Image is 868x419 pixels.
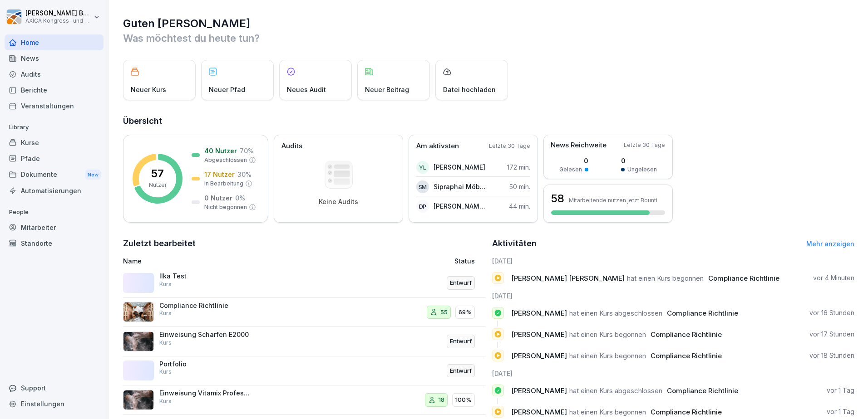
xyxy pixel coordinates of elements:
[569,351,646,360] span: hat einen Kurs begonnen
[416,180,429,193] div: SM
[131,85,166,94] p: Neuer Kurs
[454,256,475,266] p: Status
[511,351,567,360] span: [PERSON_NAME]
[492,369,855,378] h6: [DATE]
[365,85,409,94] p: Neuer Beitrag
[159,339,172,347] p: Kurs
[5,98,104,114] a: Veranstaltungen
[237,170,252,179] p: 30 %
[123,302,154,322] img: m6azt6by63mj5b74vcaonl5f.png
[551,140,607,151] p: News Reichweite
[434,182,486,191] p: Sipraphai Möbes
[235,193,245,203] p: 0 %
[416,161,429,174] div: YL
[809,330,854,339] p: vor 17 Stunden
[151,168,164,179] p: 57
[123,385,486,415] a: Einweisung Vitamix ProfessionalKurs18100%
[204,170,235,179] p: 17 Nutzer
[559,156,588,166] p: 0
[319,198,358,206] p: Keine Audits
[204,203,247,211] p: Nicht begonnen
[651,351,722,360] span: Compliance Richtlinie
[450,278,472,287] p: Entwurf
[123,356,486,386] a: PortfolioKursEntwurf
[159,302,250,310] p: Compliance Richtlinie
[667,309,738,317] span: Compliance Richtlinie
[621,156,657,166] p: 0
[627,274,704,283] span: hat einen Kurs begonnen
[5,120,104,135] p: Library
[434,162,485,172] p: [PERSON_NAME]
[287,85,326,94] p: Neues Audit
[559,166,582,174] p: Gelesen
[5,205,104,219] p: People
[149,181,167,189] p: Nutzer
[459,308,472,317] p: 69%
[123,327,486,356] a: Einweisung Scharfen E2000KursEntwurf
[551,191,564,206] h3: 58
[492,291,855,301] h6: [DATE]
[509,201,530,211] p: 44 min.
[569,386,662,395] span: hat einen Kurs abgeschlossen
[624,141,665,149] p: Letzte 30 Tage
[5,34,104,50] a: Home
[5,380,104,396] div: Support
[443,85,496,94] p: Datei hochladen
[123,256,350,266] p: Name
[5,151,104,166] a: Pfade
[159,331,250,339] p: Einweisung Scharfen E2000
[159,280,172,288] p: Kurs
[416,200,429,213] div: DP
[569,309,662,317] span: hat einen Kurs abgeschlossen
[569,197,657,204] p: Mitarbeitende nutzen jetzt Bounti
[809,351,854,360] p: vor 18 Stunden
[123,115,854,127] h2: Übersicht
[5,50,104,66] div: News
[5,135,104,151] a: Kurse
[123,31,854,45] p: Was möchtest du heute tun?
[511,330,567,339] span: [PERSON_NAME]
[159,272,250,280] p: Ilka Test
[450,366,472,375] p: Entwurf
[204,180,243,188] p: In Bearbeitung
[509,182,530,191] p: 50 min.
[492,237,537,250] h2: Aktivitäten
[439,395,444,404] p: 18
[416,141,459,151] p: Am aktivsten
[5,396,104,412] a: Einstellungen
[667,386,738,395] span: Compliance Richtlinie
[5,183,104,199] a: Automatisierungen
[204,146,237,156] p: 40 Nutzer
[440,308,448,317] p: 55
[159,309,172,317] p: Kurs
[827,386,854,395] p: vor 1 Tag
[159,368,172,376] p: Kurs
[123,298,486,327] a: Compliance RichtlinieKurs5569%
[209,85,245,94] p: Neuer Pfad
[5,235,104,251] a: Standorte
[159,397,172,405] p: Kurs
[651,408,722,416] span: Compliance Richtlinie
[809,308,854,317] p: vor 16 Stunden
[511,309,567,317] span: [PERSON_NAME]
[511,386,567,395] span: [PERSON_NAME]
[5,82,104,98] div: Berichte
[651,330,722,339] span: Compliance Richtlinie
[569,330,646,339] span: hat einen Kurs begonnen
[5,219,104,235] a: Mitarbeiter
[159,360,250,368] p: Portfolio
[434,201,486,211] p: [PERSON_NAME] [PERSON_NAME] Palm
[123,237,486,250] h2: Zuletzt bearbeitet
[507,162,530,172] p: 172 min.
[806,240,854,248] a: Mehr anzeigen
[5,66,104,82] div: Audits
[25,10,92,17] p: [PERSON_NAME] Buttgereit
[123,331,154,351] img: jv301s4mrmu3cx6evk8n7gue.png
